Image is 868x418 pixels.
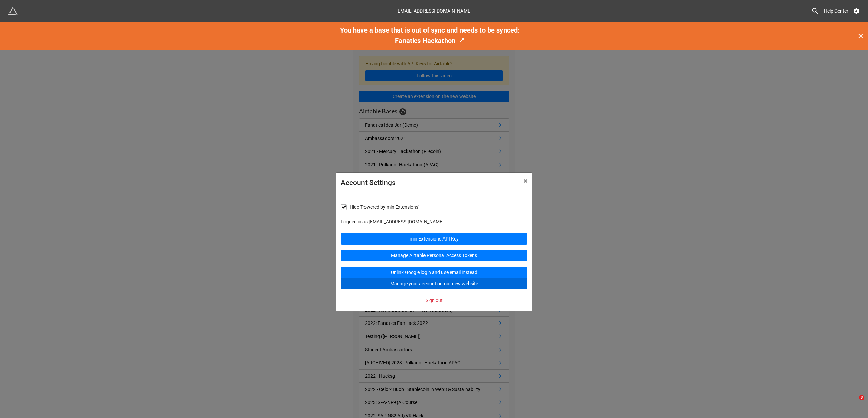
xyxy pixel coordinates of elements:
img: miniextensions-icon.73ae0678.png [8,6,18,16]
label: Hide 'Powered by miniExtensions' [341,204,419,210]
span: × [524,177,527,185]
span: 3 [859,395,864,400]
label: Logged in as [EMAIL_ADDRESS][DOMAIN_NAME] [341,218,527,225]
button: Unlink Google login and use email instead [341,267,527,278]
div: [EMAIL_ADDRESS][DOMAIN_NAME] [396,5,472,17]
span: Fanatics Hackathon [395,37,455,45]
a: Manage Airtable Personal Access Tokens [341,250,527,262]
button: Manage your account on our new website [341,278,527,290]
button: Sign out [341,295,527,306]
a: miniExtensions API Key [341,233,527,245]
iframe: Intercom live chat [845,395,861,411]
div: Account Settings [341,177,509,188]
span: You have a base that is out of sync and needs to be synced: [340,26,520,34]
a: Help Center [819,5,853,17]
